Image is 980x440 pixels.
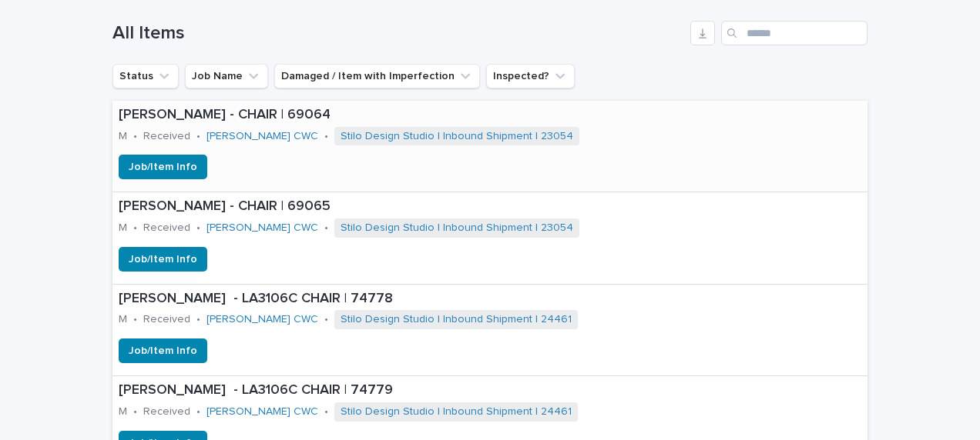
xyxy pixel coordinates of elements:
a: [PERSON_NAME] CWC [206,222,318,235]
p: Received [143,130,190,143]
a: [PERSON_NAME] - CHAIR | 69065M•Received•[PERSON_NAME] CWC •Stilo Design Studio | Inbound Shipment... [112,192,868,284]
p: [PERSON_NAME] - LA3106C CHAIR | 74778 [119,291,855,308]
button: Inspected? [486,64,575,88]
p: M [119,222,127,235]
p: • [324,313,328,326]
a: [PERSON_NAME] CWC [206,313,318,326]
a: Stilo Design Studio | Inbound Shipment | 24461 [341,313,572,326]
p: • [196,313,200,326]
p: Received [143,222,190,235]
a: Stilo Design Studio | Inbound Shipment | 23054 [341,130,573,143]
p: M [119,405,127,418]
span: Job/Item Info [129,159,197,175]
p: • [324,405,328,418]
p: [PERSON_NAME] - CHAIR | 69064 [119,107,794,124]
p: M [119,313,127,326]
a: Stilo Design Studio | Inbound Shipment | 23054 [341,222,573,235]
button: Job/Item Info [119,338,207,363]
button: Status [112,64,179,88]
a: [PERSON_NAME] - CHAIR | 69064M•Received•[PERSON_NAME] CWC •Stilo Design Studio | Inbound Shipment... [112,101,868,192]
p: • [324,222,328,235]
p: [PERSON_NAME] - LA3106C CHAIR | 74779 [119,382,855,399]
p: • [133,130,137,143]
a: [PERSON_NAME] CWC [206,130,318,143]
p: Received [143,313,190,326]
button: Job/Item Info [119,155,207,179]
h1: All Items [112,22,684,45]
button: Damaged / Item with Imperfection [274,64,480,88]
a: [PERSON_NAME] - LA3106C CHAIR | 74778M•Received•[PERSON_NAME] CWC •Stilo Design Studio | Inbound ... [112,285,868,376]
a: Stilo Design Studio | Inbound Shipment | 24461 [341,405,572,418]
a: [PERSON_NAME] CWC [206,405,318,418]
input: Search [721,21,868,45]
p: • [133,313,137,326]
button: Job Name [185,64,268,88]
p: • [324,130,328,143]
span: Job/Item Info [129,343,197,358]
p: • [133,222,137,235]
p: M [119,130,127,143]
p: • [196,130,200,143]
p: • [196,222,200,235]
span: Job/Item Info [129,252,197,267]
p: Received [143,405,190,418]
button: Job/Item Info [119,247,207,272]
p: • [196,405,200,418]
p: [PERSON_NAME] - CHAIR | 69065 [119,198,794,215]
p: • [133,405,137,418]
